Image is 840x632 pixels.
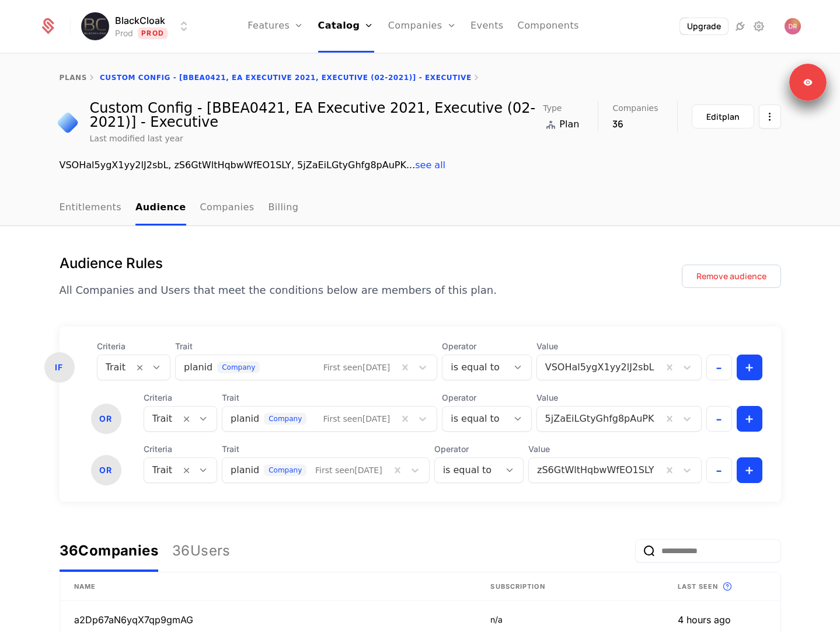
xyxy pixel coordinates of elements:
[172,541,231,560] div: 36 Users
[706,111,740,123] div: Edit plan
[91,455,121,485] div: OR
[785,18,801,34] img: Dorin Rusu
[785,18,801,34] button: Open user button
[476,572,663,601] th: Subscription
[696,270,766,282] div: Remove audience
[536,392,702,404] span: Value
[737,406,762,432] button: +
[115,27,133,39] div: Prod
[144,392,218,404] span: Criteria
[442,392,531,404] span: Operator
[706,457,732,483] button: -
[60,541,158,560] div: 36 Companies
[97,341,171,352] span: Criteria
[135,191,186,225] a: Audience
[60,158,781,172] div: VSOHal5ygX1yy2lJ2sbL, zS6GtWltHqbwWfEO1SLY, 5jZaEiLGtyGhfg8pAuPK ...
[60,572,477,601] th: Name
[752,19,766,33] a: Settings
[490,614,649,626] div: n/a
[733,19,747,33] a: Integrations
[434,443,524,455] span: Operator
[60,530,231,572] div: ariaLabel
[528,443,701,455] span: Value
[60,191,122,225] a: Entitlements
[706,406,732,432] button: -
[268,191,298,225] a: Billing
[44,352,75,383] div: IF
[737,457,762,483] button: +
[138,27,168,39] span: Prod
[706,355,732,380] button: -
[612,117,658,131] div: 36
[759,105,781,129] button: Select action
[737,355,762,380] button: +
[612,104,658,112] span: Companies
[415,159,445,171] span: see all
[90,133,183,144] div: Last modified last year
[175,341,437,352] span: Trait
[222,443,430,455] span: Trait
[60,74,87,82] a: plans
[543,104,562,112] span: Type
[692,105,754,129] button: Editplan
[91,404,121,434] div: OR
[60,254,497,273] h1: Audience Rules
[60,191,781,225] nav: Main
[536,341,702,352] span: Value
[90,101,543,129] div: Custom Config - [BBEA0421, EA Executive 2021, Executive (02-2021)] - Executive
[682,265,781,288] button: Remove audience
[222,392,437,404] span: Trait
[81,12,109,40] img: BlackCloak
[200,191,255,225] a: Companies
[678,582,719,592] span: Last seen
[680,18,728,34] button: Upgrade
[442,341,531,352] span: Operator
[60,191,299,225] ul: Choose Sub Page
[115,13,165,27] span: BlackCloak
[144,443,218,455] span: Criteria
[85,13,191,39] button: Select environment
[559,117,579,131] span: Plan
[60,282,497,298] p: All Companies and Users that meet the conditions below are members of this plan.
